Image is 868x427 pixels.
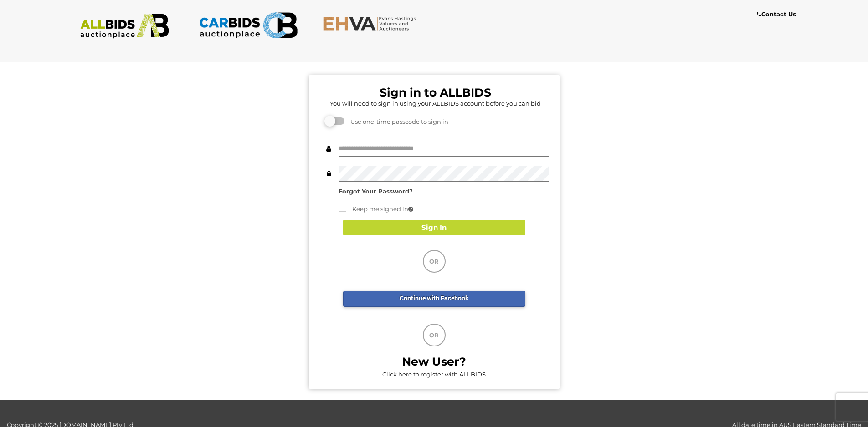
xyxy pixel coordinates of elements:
img: CARBIDS.com.au [199,9,298,41]
span: Use one-time passcode to sign in [346,118,448,125]
a: Forgot Your Password? [339,188,413,195]
img: EHVA.com.au [323,16,421,31]
b: Contact Us [757,10,796,18]
a: Continue with Facebook [343,291,525,307]
button: Sign In [343,220,525,236]
div: OR [423,324,446,346]
h5: You will need to sign in using your ALLBIDS account before you can bid [322,100,549,107]
a: Contact Us [757,9,798,20]
div: OR [423,250,446,273]
b: New User? [402,355,466,368]
label: Keep me signed in [339,204,413,214]
b: Sign in to ALLBIDS [380,86,491,99]
a: Click here to register with ALLBIDS [382,371,486,378]
img: ALLBIDS.com.au [75,14,174,39]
